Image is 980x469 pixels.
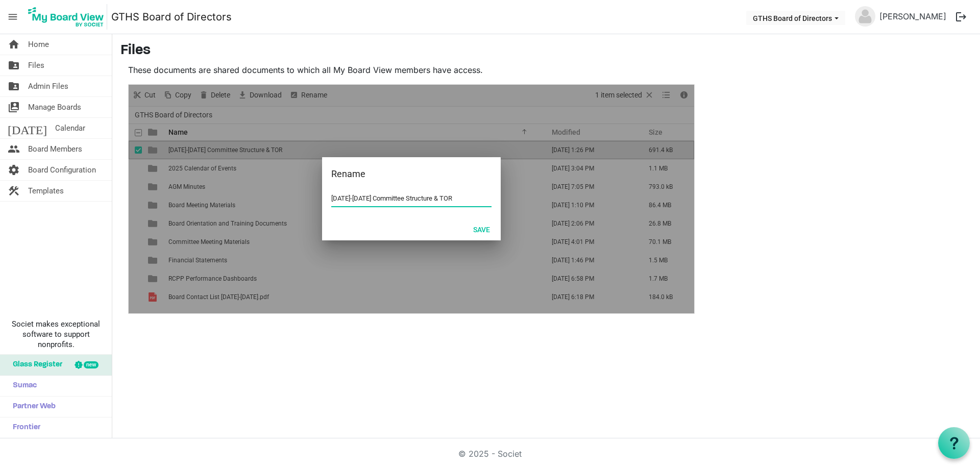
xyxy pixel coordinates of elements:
[8,34,20,55] span: home
[8,417,40,438] span: Frontier
[8,397,56,417] span: Partner Web
[8,55,20,76] span: folder_shared
[28,139,82,159] span: Board Members
[28,97,81,117] span: Manage Boards
[5,319,107,350] span: Societ makes exceptional software to support nonprofits.
[25,4,111,30] a: My Board View Logo
[28,55,44,76] span: Files
[28,181,64,201] span: Templates
[28,34,49,55] span: Home
[855,6,875,27] img: no-profile-picture.svg
[8,139,20,159] span: people
[8,181,20,201] span: construction
[3,7,22,27] span: menu
[331,166,459,182] div: Rename
[55,118,85,138] span: Calendar
[331,191,492,206] input: Enter your new name
[950,6,972,28] button: logout
[746,11,845,25] button: GTHS Board of Directors dropdownbutton
[84,361,99,368] div: new
[467,222,497,236] button: Save
[458,449,522,459] a: © 2025 - Societ
[875,6,950,27] a: [PERSON_NAME]
[111,7,232,27] a: GTHS Board of Directors
[8,376,37,396] span: Sumac
[28,160,96,180] span: Board Configuration
[28,76,68,96] span: Admin Files
[8,97,20,117] span: switch_account
[8,355,62,375] span: Glass Register
[8,160,20,180] span: settings
[128,64,695,76] p: These documents are shared documents to which all My Board View members have access.
[8,76,20,96] span: folder_shared
[120,42,972,60] h3: Files
[25,4,107,30] img: My Board View Logo
[8,118,47,138] span: [DATE]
